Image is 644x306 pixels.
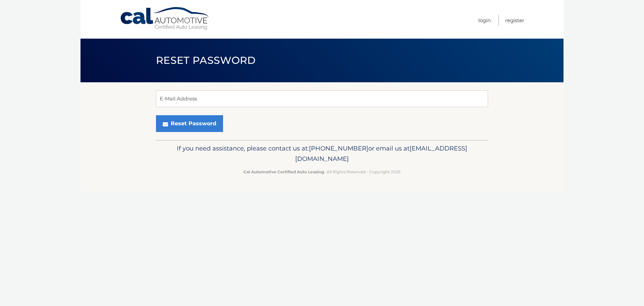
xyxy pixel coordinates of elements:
a: Login [478,15,491,26]
button: Reset Password [156,115,223,132]
input: E-Mail Address [156,90,488,107]
a: Register [505,15,524,26]
strong: Cal Automotive Certified Auto Leasing [244,169,324,174]
a: Cal Automotive [120,7,210,31]
span: Reset Password [156,54,256,67]
p: If you need assistance, please contact us at: or email us at [160,143,484,165]
span: [PHONE_NUMBER] [309,144,368,152]
p: - All Rights Reserved - Copyright 2025 [160,168,484,175]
